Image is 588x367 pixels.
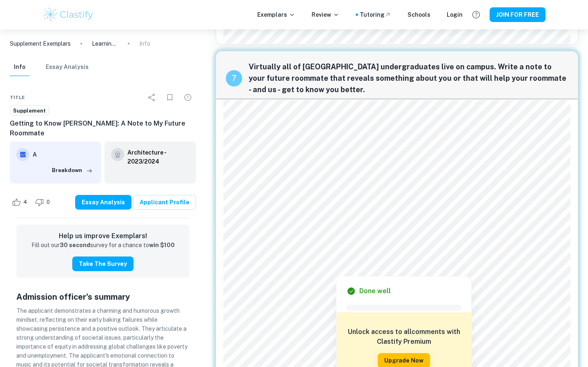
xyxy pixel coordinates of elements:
a: Architecture - 2023/2024 [127,148,189,166]
button: Info [10,58,29,76]
p: Info [139,39,150,48]
img: Clastify logo [42,7,94,23]
a: Tutoring [360,10,391,19]
button: Essay Analysis [75,195,131,210]
div: recipe [226,70,242,86]
a: Login [447,10,463,19]
button: Essay Analysis [46,58,89,76]
div: Report issue [180,89,196,106]
button: JOIN FOR FREE [490,7,546,22]
span: Supplement [10,107,49,115]
span: Virtually all of [GEOGRAPHIC_DATA] undergraduates live on campus. Write a note to your future roo... [249,61,568,95]
h5: Admission officer's summary [16,291,189,303]
p: Learning Perseverance Through Baking [92,39,118,48]
p: Fill out our survey for a chance to [31,241,175,250]
span: 4 [19,198,31,206]
span: 0 [42,198,54,206]
strong: 30 second [60,242,90,248]
div: Share [144,89,160,106]
a: Supplement Exemplars [10,39,71,48]
h6: Getting to Know [PERSON_NAME]: A Note to My Future Roommate [10,119,196,138]
h6: A [33,150,95,159]
span: Title [10,94,25,101]
button: Take the Survey [72,256,134,271]
p: Exemplars [257,10,295,19]
h6: Help us improve Exemplars! [23,231,183,241]
div: Bookmark [162,89,178,106]
h6: Unlock access to all comments with Clastify Premium [341,327,467,347]
h6: Done well [359,286,391,296]
div: Like [10,196,31,209]
button: Help and Feedback [469,8,483,22]
strong: win $100 [149,242,175,248]
a: Schools [408,10,430,19]
a: Applicant Profile [133,195,196,210]
a: Supplement [10,106,49,116]
div: Dislike [33,196,54,209]
p: Review [312,10,339,19]
button: Breakdown [50,164,95,177]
